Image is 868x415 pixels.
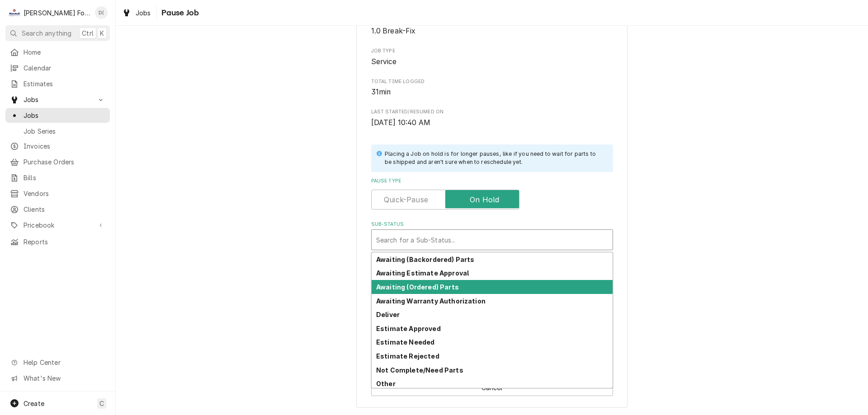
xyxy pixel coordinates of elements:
span: Job Type [371,47,613,55]
a: Go to Help Center [5,355,110,370]
a: Estimates [5,76,110,91]
span: 1.0 Break-Fix [371,27,416,35]
a: Purchase Orders [5,154,110,169]
span: Reports [24,237,105,247]
span: Job Type [371,56,613,67]
strong: Awaiting (Ordered) Parts [376,283,459,291]
span: Last Started/Resumed On [371,108,613,116]
span: Invoices [24,141,105,151]
a: Clients [5,202,110,217]
span: Estimates [24,79,105,89]
div: Pause Type [371,177,613,210]
label: Sub-Status [371,221,613,228]
a: Job Series [5,124,110,139]
span: Total Time Logged [371,87,613,98]
a: Invoices [5,139,110,154]
span: Search anything [22,28,71,38]
span: Service [371,57,397,66]
a: Reports [5,234,110,249]
span: [DATE] 10:40 AM [371,118,430,127]
button: Cancel [371,379,613,396]
a: Jobs [5,108,110,123]
span: K [100,28,104,38]
div: [PERSON_NAME] Food Equipment Service [24,8,90,18]
a: Vendors [5,186,110,201]
a: Go to Pricebook [5,218,110,233]
strong: Other [376,380,396,387]
span: Pricebook [24,220,92,230]
strong: Awaiting (Backordered) Parts [376,256,474,263]
span: Vendors [24,189,105,198]
strong: Estimate Rejected [376,352,439,360]
div: Job Type [371,47,613,67]
div: Last Started/Resumed On [371,108,613,128]
label: Pause Type [371,177,613,185]
a: Go to Jobs [5,92,110,107]
strong: Awaiting Warranty Authorization [376,297,486,305]
a: Bills [5,170,110,185]
span: Bills [24,173,105,182]
span: C [99,399,104,408]
div: Service Type [371,17,613,37]
strong: Estimate Needed [376,338,434,346]
span: Job Series [24,126,105,136]
span: Total Time Logged [371,78,613,85]
strong: Estimate Approved [376,325,441,332]
span: 31min [371,88,391,96]
div: Derek Testa (81)'s Avatar [95,6,108,19]
span: Pause Job [159,7,199,19]
span: Home [24,47,105,57]
a: Calendar [5,61,110,75]
strong: Not Complete/Need Parts [376,366,463,374]
strong: Awaiting Estimate Approval [376,269,469,277]
div: Marshall Food Equipment Service's Avatar [8,6,21,19]
a: Home [5,45,110,60]
strong: Deliver [376,311,400,318]
a: Jobs [118,5,155,20]
span: What's New [24,373,104,383]
span: Purchase Orders [24,157,105,167]
a: Go to What's New [5,371,110,386]
span: Jobs [136,8,151,18]
span: Jobs [24,111,105,120]
span: Clients [24,205,105,214]
span: Last Started/Resumed On [371,117,613,128]
span: Create [24,400,44,407]
div: Total Time Logged [371,78,613,98]
span: Help Center [24,358,104,367]
div: Sub-Status [371,221,613,250]
button: Search anythingCtrlK [5,25,110,41]
span: Ctrl [82,28,94,38]
span: Calendar [24,63,105,73]
div: M [8,6,21,19]
div: Placing a Job on hold is for longer pauses, like if you need to wait for parts to be shipped and ... [385,150,604,167]
span: Service Type [371,26,613,37]
span: Jobs [24,95,92,104]
div: D( [95,6,108,19]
